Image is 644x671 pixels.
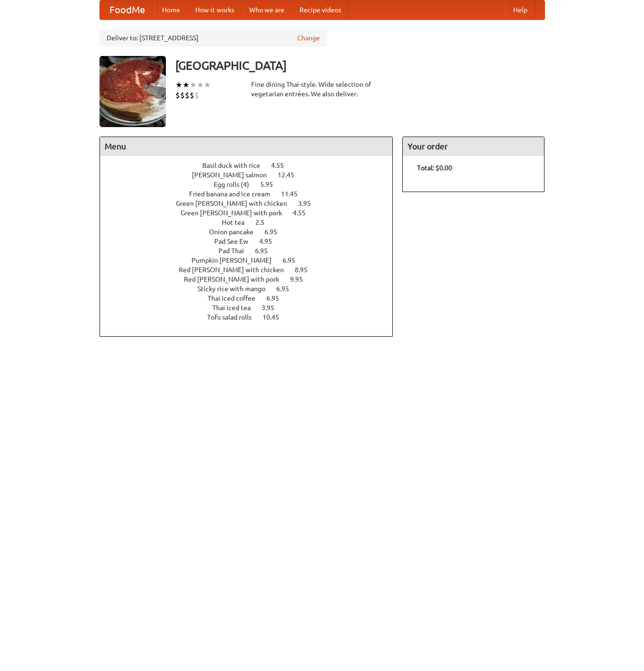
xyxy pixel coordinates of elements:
[202,162,301,169] a: Basil duck with rice 4.55
[190,80,197,90] li: ★
[185,90,190,101] li: $
[197,80,204,90] li: ★
[208,294,297,302] a: Thai iced coffee 6.95
[293,209,315,217] span: 4.55
[100,137,393,156] h4: Menu
[259,238,281,245] span: 4.95
[207,313,297,321] a: Tofu salad rolls 10.45
[191,257,313,264] a: Pumpkin [PERSON_NAME] 6.95
[278,171,304,179] span: 12.45
[255,219,274,226] span: 2.5
[214,181,259,188] span: Egg rolls (4)
[179,266,325,274] a: Red [PERSON_NAME] with chicken 8.95
[218,247,285,255] a: Pad Thai 6.95
[100,56,166,127] img: angular.jpg
[218,247,254,255] span: Pad Thai
[188,0,242,19] a: How it works
[202,162,270,169] span: Basil duck with rice
[176,200,297,207] span: Green [PERSON_NAME] with chicken
[204,80,211,90] li: ★
[263,313,289,321] span: 10.45
[181,209,291,217] span: Green [PERSON_NAME] with pork
[222,219,282,226] a: Hot tea 2.5
[207,313,261,321] span: Tofu salad rolls
[194,90,199,101] li: $
[260,181,282,188] span: 5.95
[403,137,544,156] h4: Your order
[175,90,180,101] li: $
[209,228,295,236] a: Onion pancake 6.95
[184,276,320,283] a: Red [PERSON_NAME] with pork 9.95
[176,200,328,207] a: Green [PERSON_NAME] with chicken 3.95
[271,162,293,169] span: 4.55
[255,247,277,255] span: 6.95
[298,200,320,207] span: 3.95
[180,90,185,101] li: $
[192,171,276,179] span: [PERSON_NAME] salmon
[242,0,292,19] a: Who we are
[295,266,317,274] span: 8.95
[192,171,312,179] a: [PERSON_NAME] salmon 12.45
[264,228,287,236] span: 6.95
[179,266,293,274] span: Red [PERSON_NAME] with chicken
[191,257,281,264] span: Pumpkin [PERSON_NAME]
[214,238,290,245] a: Pad See Ew 4.95
[100,0,154,19] a: FoodMe
[198,285,275,293] span: Sticky rice with mango
[182,80,190,90] li: ★
[100,29,327,46] div: Deliver to: [STREET_ADDRESS]
[214,238,258,245] span: Pad See Ew
[212,304,292,312] a: Thai iced tea 3.95
[208,294,265,302] span: Thai iced coffee
[190,90,194,101] li: $
[266,294,289,302] span: 6.95
[212,304,260,312] span: Thai iced tea
[154,0,188,19] a: Home
[297,33,320,43] a: Change
[276,285,299,293] span: 6.95
[209,228,263,236] span: Onion pancake
[175,56,545,75] h3: [GEOGRAPHIC_DATA]
[506,0,535,19] a: Help
[184,276,289,283] span: Red [PERSON_NAME] with pork
[181,209,323,217] a: Green [PERSON_NAME] with pork 4.55
[189,190,315,198] a: Fried banana and ice cream 11.45
[262,304,284,312] span: 3.95
[198,285,307,293] a: Sticky rice with mango 6.95
[292,0,349,19] a: Recipe videos
[290,276,312,283] span: 9.95
[282,257,305,264] span: 6.95
[251,80,393,99] div: Fine dining Thai-style. Wide selection of vegetarian entrées. We also deliver.
[281,190,307,198] span: 11.45
[214,181,290,188] a: Egg rolls (4) 5.95
[417,164,452,172] b: Total: $0.00
[222,219,254,226] span: Hot tea
[189,190,280,198] span: Fried banana and ice cream
[175,80,182,90] li: ★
